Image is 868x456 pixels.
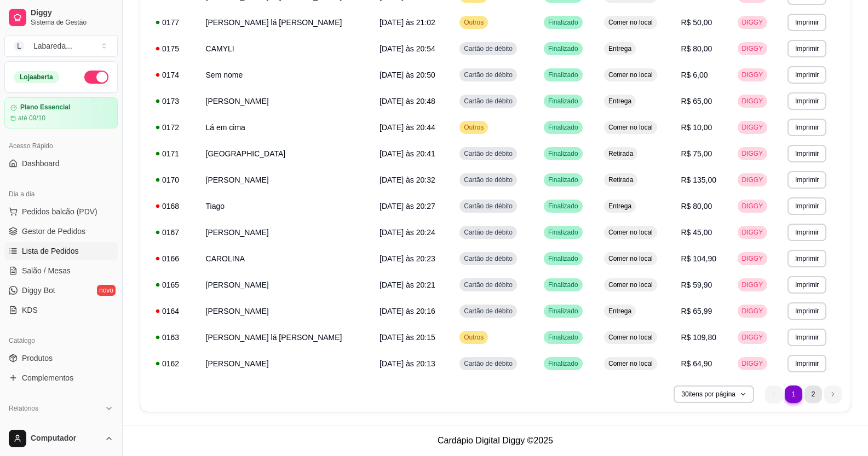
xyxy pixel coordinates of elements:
div: 0174 [156,69,193,80]
a: Complementos [4,369,118,387]
td: [PERSON_NAME] [199,272,373,298]
span: Finalizado [546,254,580,263]
span: Finalizado [546,18,580,27]
span: R$ 75,00 [681,149,712,158]
span: Entrega [606,307,634,315]
span: R$ 59,90 [681,280,712,289]
article: até 09/10 [18,114,45,122]
a: Gestor de Pedidos [4,223,118,240]
div: Acesso Rápido [4,137,118,155]
div: 0170 [156,174,193,185]
span: R$ 80,00 [681,202,712,211]
span: R$ 109,80 [681,333,716,342]
a: Diggy Botnovo [4,282,118,299]
span: DIGGY [740,149,766,158]
span: Cartão de débito [462,202,515,211]
span: Retirada [606,149,635,158]
span: Relatórios de vendas [22,420,94,431]
a: Relatórios de vendas [4,417,118,435]
span: R$ 65,00 [681,97,712,106]
button: Imprimir [787,355,826,372]
button: Imprimir [787,66,826,84]
nav: pagination navigation [760,380,847,408]
div: 0175 [156,43,193,54]
button: Imprimir [787,145,826,162]
div: 0162 [156,358,193,369]
a: Plano Essencialaté 09/10 [4,97,118,128]
div: Loja aberta [14,71,59,83]
div: Dia a dia [4,185,118,203]
span: R$ 6,00 [681,71,708,79]
td: [PERSON_NAME] lá [PERSON_NAME] [199,324,373,350]
span: DIGGY [740,307,766,315]
td: [PERSON_NAME] [199,219,373,245]
span: R$ 50,00 [681,18,712,27]
span: Comer no local [606,254,655,263]
td: CAROLINA [199,245,373,272]
span: Diggy [31,8,113,18]
div: 0171 [156,148,193,159]
span: Dashboard [22,158,60,169]
span: R$ 10,00 [681,123,712,132]
span: [DATE] às 20:23 [380,254,435,263]
span: DIGGY [740,44,766,53]
span: Salão / Mesas [22,265,71,276]
a: Dashboard [4,155,118,172]
div: 0172 [156,122,193,133]
span: [DATE] às 20:15 [380,333,435,342]
span: Finalizado [546,359,580,368]
div: 0168 [156,201,193,212]
span: Outros [462,123,486,132]
span: Cartão de débito [462,71,515,79]
td: [GEOGRAPHIC_DATA] [199,141,373,167]
td: Tiago [199,193,373,219]
span: [DATE] às 20:32 [380,176,435,184]
span: Finalizado [546,71,580,79]
span: Finalizado [546,176,580,184]
td: Sem nome [199,62,373,88]
span: DIGGY [740,202,766,211]
span: Finalizado [546,333,580,342]
span: R$ 135,00 [681,176,716,184]
td: CAMYLI [199,36,373,62]
span: [DATE] às 20:50 [380,71,435,79]
span: Cartão de débito [462,149,515,158]
span: Cartão de débito [462,228,515,237]
span: Finalizado [546,44,580,53]
div: 0177 [156,17,193,28]
span: DIGGY [740,333,766,342]
button: Imprimir [787,92,826,110]
span: DIGGY [740,18,766,27]
span: Cartão de débito [462,176,515,184]
span: Entrega [606,97,634,106]
button: Imprimir [787,14,826,31]
span: Finalizado [546,123,580,132]
span: [DATE] às 21:02 [380,18,435,27]
span: DIGGY [740,176,766,184]
li: pagination item 1 active [785,385,802,403]
span: Finalizado [546,307,580,315]
li: pagination item 2 [804,385,822,403]
span: [DATE] às 20:13 [380,359,435,368]
span: Comer no local [606,228,655,237]
span: Comer no local [606,359,655,368]
button: Imprimir [787,119,826,136]
button: Imprimir [787,329,826,346]
button: Alterar Status [84,71,108,84]
span: Pedidos balcão (PDV) [22,206,97,217]
span: [DATE] às 20:21 [380,280,435,289]
span: Complementos [22,372,73,383]
span: Finalizado [546,149,580,158]
span: R$ 64,90 [681,359,712,368]
span: R$ 80,00 [681,44,712,53]
span: Comer no local [606,123,655,132]
div: 0166 [156,253,193,264]
a: DiggySistema de Gestão [4,4,118,31]
td: [PERSON_NAME] [199,167,373,193]
div: 0165 [156,279,193,290]
span: R$ 65,99 [681,307,712,315]
td: [PERSON_NAME] [199,350,373,377]
span: R$ 45,00 [681,228,712,237]
span: L [14,40,25,51]
td: [PERSON_NAME] [199,298,373,324]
